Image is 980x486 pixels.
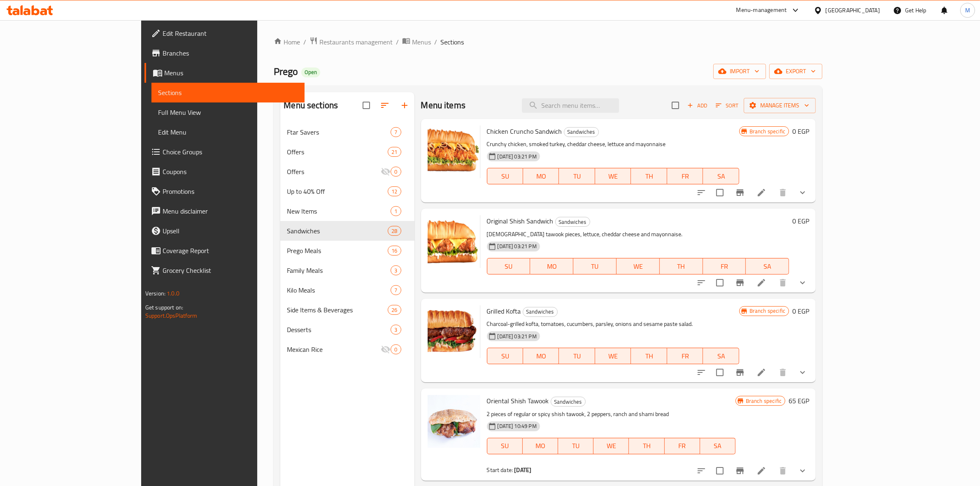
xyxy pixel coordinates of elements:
[428,215,480,268] img: Original Shish Sandwich
[561,440,590,452] span: TU
[487,125,562,137] span: Chicken Cruncho Sandwich
[280,221,414,241] div: Sandwiches28
[163,147,298,157] span: Choice Groups
[287,325,391,335] div: Desserts
[144,142,305,162] a: Choice Groups
[391,346,400,353] span: 0
[163,186,298,196] span: Promotions
[523,168,559,184] button: MO
[287,344,381,354] span: Mexican Rice
[274,37,822,47] nav: breadcrumb
[798,188,808,198] svg: Show Choices
[700,438,736,454] button: SA
[730,461,750,481] button: Branch-specific-item
[631,348,667,364] button: TH
[163,167,298,177] span: Coupons
[388,247,400,255] span: 16
[710,99,744,112] span: Sort items
[730,273,750,293] button: Branch-specific-item
[634,170,664,182] span: TH
[395,95,414,115] button: Add section
[670,170,700,182] span: FR
[434,37,437,47] li: /
[381,344,391,354] svg: Inactive section
[301,67,320,77] div: Open
[280,122,414,142] div: Ftar Savers7
[144,241,305,260] a: Coverage Report
[564,127,598,137] span: Sandwiches
[776,66,816,77] span: export
[487,305,521,317] span: Grilled Kofta
[388,148,400,156] span: 21
[158,88,298,98] span: Sections
[526,170,556,182] span: MO
[691,461,711,481] button: sort-choices
[280,320,414,340] div: Desserts3
[632,440,661,452] span: TH
[391,167,401,177] div: items
[391,267,400,274] span: 3
[280,241,414,260] div: Prego Meals16
[703,348,739,364] button: SA
[526,440,555,452] span: MO
[703,168,739,184] button: SA
[151,83,305,102] a: Sections
[145,310,198,321] a: Support.OpsPlatform
[388,226,401,236] div: items
[620,260,656,272] span: WE
[375,95,395,115] span: Sort sections
[491,170,520,182] span: SU
[629,438,664,454] button: TH
[287,265,391,275] span: Family Meals
[706,260,743,272] span: FR
[558,438,594,454] button: TU
[144,63,305,83] a: Menus
[280,119,414,363] nav: Menu sections
[396,37,399,47] li: /
[706,170,736,182] span: SA
[711,364,729,381] span: Select to update
[746,307,789,315] span: Branch specific
[773,363,793,382] button: delete
[487,215,554,227] span: Original Shish Sandwich
[144,221,305,241] a: Upsell
[686,101,708,110] span: Add
[391,207,400,215] span: 1
[163,28,298,38] span: Edit Restaurant
[163,226,298,236] span: Upsell
[491,440,519,452] span: SU
[412,37,431,47] span: Menus
[287,206,391,216] span: New Items
[597,440,626,452] span: WE
[280,201,414,221] div: New Items1
[494,422,540,430] span: [DATE] 10:49 PM
[158,107,298,117] span: Full Menu View
[388,147,401,157] div: items
[487,409,736,419] p: 2 pieces of regular or spicy shish tawook, 2 peppers, ranch and shami bread
[287,127,391,137] span: Ftar Savers
[523,307,557,316] span: Sandwiches
[391,325,401,335] div: items
[167,288,179,299] span: 1.0.0
[144,181,305,201] a: Promotions
[301,69,320,76] span: Open
[144,43,305,63] a: Branches
[151,122,305,142] a: Edit Menu
[358,97,375,114] span: Select all sections
[793,273,812,293] button: show more
[691,273,711,293] button: sort-choices
[551,397,585,407] span: Sandwiches
[388,188,400,195] span: 12
[287,285,391,295] div: Kilo Meals
[144,162,305,181] a: Coupons
[310,37,393,47] a: Restaurants management
[287,305,388,315] span: Side Items & Beverages
[280,142,414,162] div: Offers21
[391,326,400,334] span: 3
[577,260,613,272] span: TU
[303,37,306,47] li: /
[564,127,599,137] div: Sandwiches
[798,466,808,476] svg: Show Choices
[668,440,697,452] span: FR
